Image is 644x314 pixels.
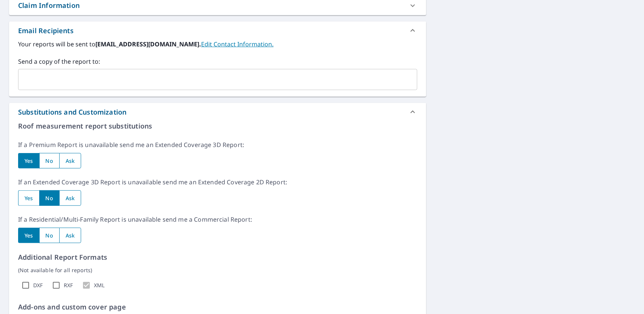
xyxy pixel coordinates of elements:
[18,107,126,117] div: Substitutions and Customization
[18,26,74,36] div: Email Recipients
[18,178,417,187] p: If an Extended Coverage 3D Report is unavailable send me an Extended Coverage 2D Report:
[94,282,105,289] label: XML
[95,40,201,48] b: [EMAIL_ADDRESS][DOMAIN_NAME].
[18,266,417,274] p: (Not available for all reports)
[18,302,417,312] p: Add-ons and custom cover page
[18,252,417,262] p: Additional Report Formats
[9,103,426,121] div: Substitutions and Customization
[18,0,80,11] div: Claim Information
[18,140,417,149] p: If a Premium Report is unavailable send me an Extended Coverage 3D Report:
[18,57,417,66] label: Send a copy of the report to:
[18,215,417,224] p: If a Residential/Multi-Family Report is unavailable send me a Commercial Report:
[9,21,426,40] div: Email Recipients
[18,121,417,131] p: Roof measurement report substitutions
[18,40,417,49] label: Your reports will be sent to
[64,282,73,289] label: RXF
[33,282,43,289] label: DXF
[201,40,274,48] a: EditContactInfo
